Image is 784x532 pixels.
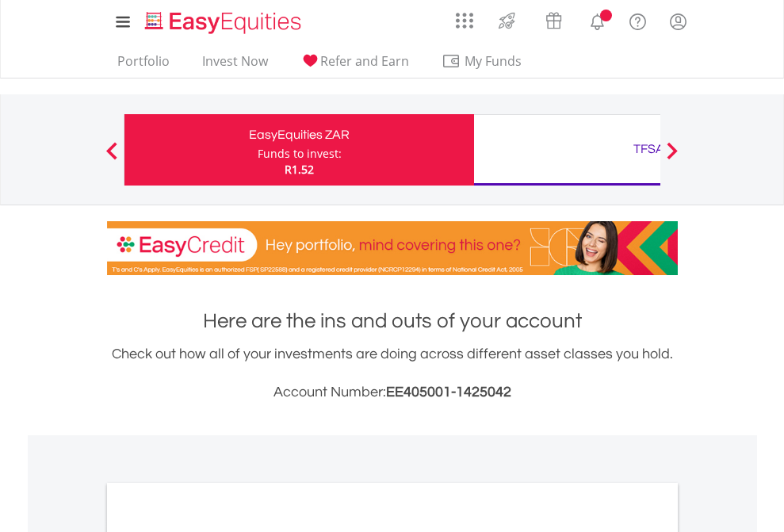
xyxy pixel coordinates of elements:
a: My Profile [658,4,698,39]
a: Refer and Earn [294,53,415,78]
h1: Here are the ins and outs of your account [107,307,678,335]
img: EasyCredit Promotion Banner [107,221,678,275]
div: Check out how all of your investments are doing across different asset classes you hold. [107,343,678,404]
img: EasyEquities_Logo.png [142,10,308,36]
div: EasyEquities ZAR [134,124,465,146]
div: Funds to invest: [258,146,342,162]
a: FAQ's and Support [618,4,658,36]
a: Portfolio [111,53,176,78]
img: vouchers-v2.svg [541,8,567,33]
span: R1.52 [285,162,314,177]
span: Refer and Earn [320,52,409,70]
img: thrive-v2.svg [494,8,520,33]
a: Invest Now [196,53,274,78]
button: Next [656,150,688,166]
span: My Funds [442,51,545,71]
a: Vouchers [530,4,577,33]
span: EE405001-1425042 [386,385,511,400]
h3: Account Number: [107,381,678,404]
a: Home page [139,4,308,36]
a: Notifications [577,4,618,36]
button: Previous [96,150,128,166]
a: AppsGrid [446,4,484,29]
img: grid-menu-icon.svg [456,12,473,29]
